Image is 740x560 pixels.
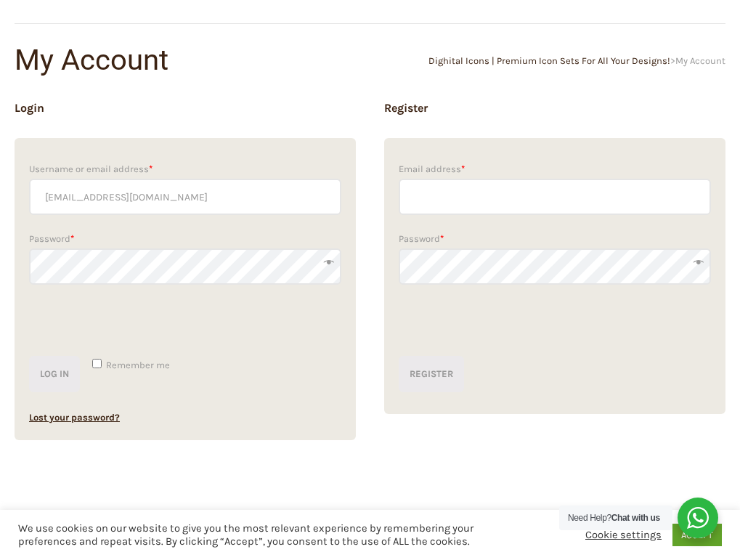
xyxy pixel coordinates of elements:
[18,522,511,548] div: We use cookies on our website to give you the most relevant experience by remembering your prefer...
[92,359,102,368] input: Remember me
[29,412,120,423] a: Lost your password?
[611,513,660,523] strong: Chat with us
[428,55,670,66] a: Dighital Icons | Premium Icon Sets For All Your Designs!
[384,100,725,116] h2: Register
[585,529,662,542] a: Cookie settings
[29,356,80,392] button: Log in
[399,230,711,248] label: Password
[370,56,726,65] div: >
[15,100,356,116] h2: Login
[29,160,341,179] label: Username or email address
[15,46,370,75] h1: My Account
[399,160,711,179] label: Email address
[672,524,722,546] a: ACCEPT
[399,356,464,392] button: Register
[29,292,250,349] iframe: reCAPTCHA
[399,292,619,349] iframe: reCAPTCHA
[29,230,341,248] label: Password
[568,513,660,523] span: Need Help?
[675,55,725,66] span: My Account
[106,360,170,370] span: Remember me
